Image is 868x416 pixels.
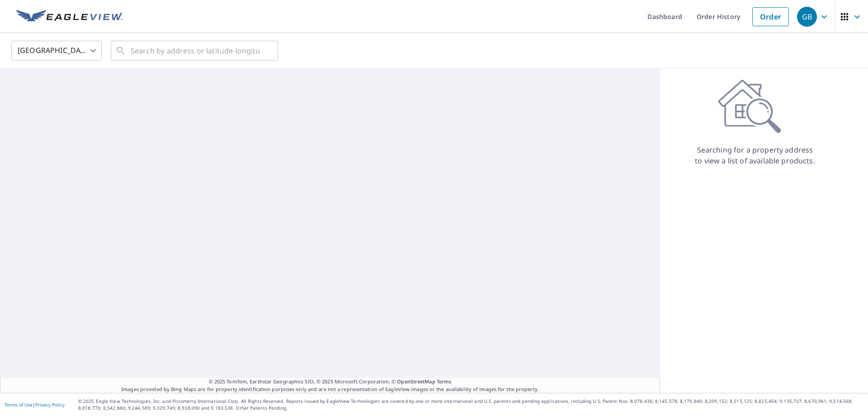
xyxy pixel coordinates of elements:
[752,7,789,26] a: Order
[437,378,452,385] a: Terms
[694,144,816,166] p: Searching for a property address to view a list of available products.
[131,38,259,63] input: Search by address or latitude-longitude
[797,7,817,27] div: GB
[16,10,123,24] img: EV Logo
[11,38,102,63] div: [GEOGRAPHIC_DATA]
[397,378,435,385] a: OpenStreetMap
[5,402,65,407] p: |
[5,402,33,408] a: Terms of Use
[35,402,65,408] a: Privacy Policy
[209,378,452,386] span: © 2025 TomTom, Earthstar Geographics SIO, © 2025 Microsoft Corporation, ©
[78,398,863,411] p: © 2025 Eagle View Technologies, Inc. and Pictometry International Corp. All Rights Reserved. Repo...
